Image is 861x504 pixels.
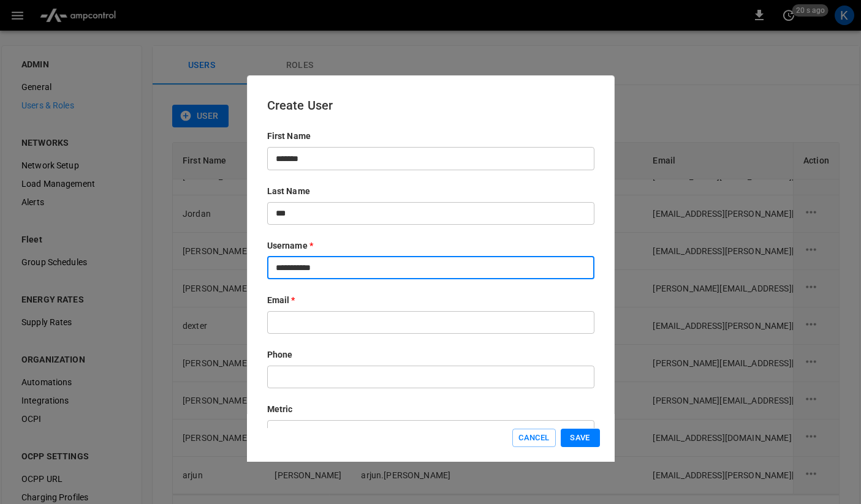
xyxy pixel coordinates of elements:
[267,185,594,197] p: Last Name
[267,239,594,252] p: Username
[561,429,600,448] button: Save
[267,403,594,415] p: Metric
[267,420,594,443] div: Metric (km)
[267,130,594,142] p: First Name
[267,294,594,306] p: Email
[267,96,594,130] h6: Create User
[267,348,594,361] p: Phone
[512,429,555,448] button: Cancel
